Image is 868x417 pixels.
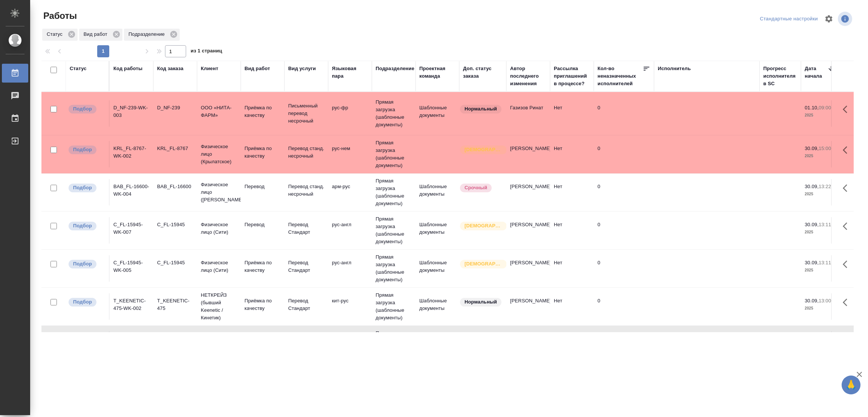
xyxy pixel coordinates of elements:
div: Дата начала [805,65,827,80]
p: Письменный перевод несрочный [288,102,324,125]
td: Нет [550,217,594,244]
td: Шаблонные документы [416,331,459,358]
p: Перевод станд. несрочный [288,145,324,160]
div: Можно подбирать исполнителей [68,221,105,231]
button: Здесь прячутся важные кнопки [838,293,856,311]
p: Физическое лицо (Сити) [201,221,237,236]
td: 0 [594,293,654,320]
div: Вид услуги [288,65,316,72]
td: T_KEENETIC-475-WK-002 [110,293,153,320]
td: BAB_FL-16599-WK-007 [110,331,153,358]
td: 0 [594,331,654,358]
td: [PERSON_NAME] [506,331,550,358]
p: 2025 [805,305,835,312]
p: Физическое лицо (Крылатское) [201,143,237,166]
td: Прямая загрузка (шаблонные документы) [372,135,416,173]
td: рус-фр [328,100,372,127]
div: Код заказа [157,65,183,72]
div: KRL_FL-8767 [157,145,193,152]
td: Нет [550,255,594,282]
div: D_NF-239 [157,104,193,112]
td: Нет [550,293,594,320]
td: 0 [594,217,654,244]
button: Здесь прячутся важные кнопки [838,141,856,159]
p: 30.09, [805,146,819,151]
td: Шаблонные документы [416,100,459,127]
td: Прямая загрузка (шаблонные документы) [372,288,416,325]
div: Проектная команда [419,65,455,80]
div: split button [758,13,820,25]
p: 15:00 [819,146,831,151]
p: Подбор [73,105,92,113]
p: 13:22 [819,184,831,189]
button: Здесь прячутся важные кнопки [838,179,856,197]
p: Физическое лицо ([PERSON_NAME]) [201,181,237,204]
td: Нет [550,331,594,358]
td: [PERSON_NAME] [506,255,550,282]
p: [DEMOGRAPHIC_DATA] [465,260,502,268]
td: Нет [550,179,594,205]
td: арм-рус [328,179,372,205]
div: Можно подбирать исполнителей [68,145,105,155]
p: Приёмка по качеству [245,297,281,312]
td: C_FL-15945-WK-007 [110,217,153,244]
td: Нет [550,100,594,127]
td: Шаблонные документы [416,293,459,320]
span: из 1 страниц [191,46,222,57]
p: Нормальный [465,105,497,113]
p: Приёмка по качеству [245,104,281,119]
td: 0 [594,255,654,282]
p: Подбор [73,146,92,153]
button: Здесь прячутся важные кнопки [838,255,856,273]
td: [PERSON_NAME] [506,293,550,320]
div: Можно подбирать исполнителей [68,297,105,307]
div: T_KEENETIC-475 [157,297,193,312]
p: 13:11 [819,260,831,265]
p: 13:11 [819,222,831,227]
p: 09:00 [819,105,831,110]
div: Прогресс исполнителя в SC [763,65,797,87]
p: Перевод [245,183,281,190]
div: C_FL-15945 [157,259,193,267]
span: Работы [41,10,77,22]
p: Вид работ [84,31,110,38]
p: 2025 [805,152,835,160]
p: Приёмка по качеству [245,145,281,160]
span: Настроить таблицу [820,10,838,28]
p: Срочный [465,184,487,192]
p: Статус [47,31,65,38]
p: НЕТКРЕЙЗ (бывший Keenetic / Кинетик) [201,291,237,322]
p: [DEMOGRAPHIC_DATA] [465,146,502,153]
span: 🙏 [845,377,857,393]
div: Клиент [201,65,218,72]
div: Вид работ [245,65,270,72]
p: Подбор [73,260,92,268]
p: 01.10, [805,105,819,110]
p: Приёмка по качеству [245,259,281,274]
button: 🙏 [842,376,860,394]
td: BAB_FL-16600-WK-004 [110,179,153,205]
td: Прямая загрузка (шаблонные документы) [372,173,416,211]
td: 0 [594,141,654,167]
div: Статус [70,65,87,72]
div: Кол-во неназначенных исполнителей [598,65,643,87]
div: Вид работ [79,29,122,41]
p: Подразделение [128,31,167,38]
td: Газизов Ринат [506,100,550,127]
td: [PERSON_NAME] [506,141,550,167]
p: Перевод Стандарт [288,259,324,274]
p: Подбор [73,184,92,192]
td: Нет [550,141,594,167]
td: рус-англ [328,255,372,282]
div: Подразделение [124,29,180,41]
td: Прямая загрузка (шаблонные документы) [372,95,416,132]
div: Рассылка приглашений в процессе? [554,65,590,87]
p: Перевод Стандарт [288,297,324,312]
p: Перевод Стандарт [288,221,324,236]
p: Нормальный [465,298,497,306]
p: 30.09, [805,222,819,227]
td: Шаблонные документы [416,255,459,282]
p: 30.09, [805,260,819,265]
button: Здесь прячутся важные кнопки [838,217,856,235]
p: ООО «НИТА-ФАРМ» [201,104,237,119]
